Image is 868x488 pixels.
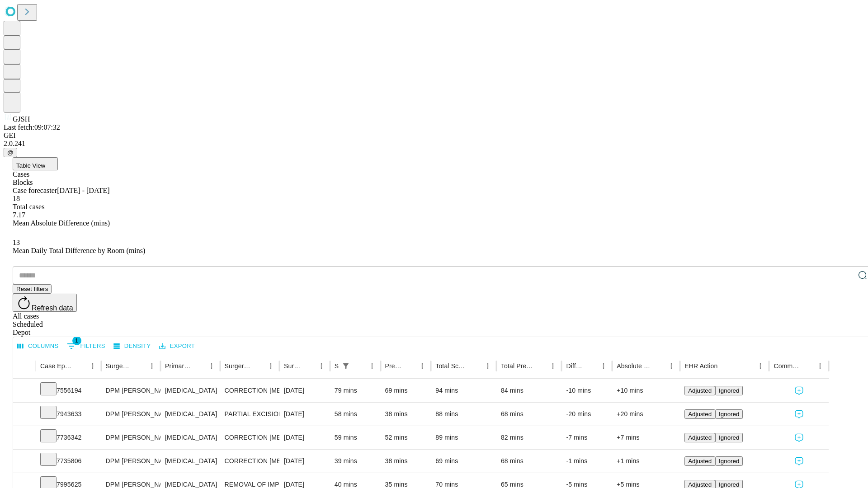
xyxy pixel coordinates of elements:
[719,481,739,488] span: Ignored
[106,426,156,449] div: DPM [PERSON_NAME] [PERSON_NAME]
[534,360,547,372] button: Sort
[684,433,715,442] button: Adjusted
[715,433,743,442] button: Ignored
[4,131,864,140] div: GEI
[4,148,17,157] button: @
[225,379,275,402] div: CORRECTION [MEDICAL_DATA], DOUBLE [MEDICAL_DATA]
[617,426,675,449] div: +7 mins
[13,294,77,312] button: Refresh data
[225,450,275,473] div: CORRECTION [MEDICAL_DATA]
[165,426,215,449] div: [MEDICAL_DATA]
[284,403,325,426] div: [DATE]
[385,379,427,402] div: 69 mins
[719,411,739,418] span: Ignored
[18,430,31,446] button: Expand
[501,362,533,370] div: Total Predicted Duration
[385,362,403,370] div: Predicted In Room Duration
[385,403,427,426] div: 38 mins
[715,456,743,466] button: Ignored
[157,339,197,353] button: Export
[165,403,215,426] div: [MEDICAL_DATA]
[57,187,109,194] span: [DATE] - [DATE]
[801,360,814,372] button: Sort
[335,403,376,426] div: 58 mins
[435,379,492,402] div: 94 mins
[501,450,557,473] div: 68 mins
[40,379,97,402] div: 7556194
[715,409,743,419] button: Ignored
[13,203,44,211] span: Total cases
[302,360,315,372] button: Sort
[40,403,97,426] div: 7943633
[718,360,731,372] button: Sort
[366,360,378,372] button: Menu
[13,247,145,254] span: Mean Daily Total Difference by Room (mins)
[688,411,712,418] span: Adjusted
[193,360,205,372] button: Sort
[684,456,715,466] button: Adjusted
[774,362,800,370] div: Comments
[335,426,376,449] div: 59 mins
[32,304,73,312] span: Refresh data
[688,434,712,441] span: Adjusted
[252,360,264,372] button: Sort
[435,403,492,426] div: 88 mins
[719,434,739,441] span: Ignored
[13,187,57,194] span: Case forecaster
[72,336,81,345] span: 1
[416,360,429,372] button: Menu
[566,450,608,473] div: -1 mins
[617,379,675,402] div: +10 mins
[225,362,251,370] div: Surgery Name
[566,426,608,449] div: -7 mins
[684,386,715,395] button: Adjusted
[7,149,14,156] span: @
[165,450,215,473] div: [MEDICAL_DATA]
[264,360,277,372] button: Menu
[15,339,61,353] button: Select columns
[715,386,743,395] button: Ignored
[40,362,73,370] div: Case Epic Id
[688,387,712,394] span: Adjusted
[13,195,20,202] span: 18
[133,360,146,372] button: Sort
[435,426,492,449] div: 89 mins
[335,450,376,473] div: 39 mins
[435,450,492,473] div: 69 mins
[469,360,481,372] button: Sort
[18,383,31,399] button: Expand
[13,239,20,246] span: 13
[40,450,97,473] div: 7735806
[652,360,665,372] button: Sort
[111,339,153,353] button: Density
[284,426,325,449] div: [DATE]
[18,454,31,469] button: Expand
[4,140,864,148] div: 2.0.241
[16,162,45,169] span: Table View
[501,426,557,449] div: 82 mins
[335,379,376,402] div: 79 mins
[18,407,31,422] button: Expand
[501,403,557,426] div: 68 mins
[315,360,328,372] button: Menu
[688,481,712,488] span: Adjusted
[617,362,651,370] div: Absolute Difference
[335,362,339,370] div: Scheduled In Room Duration
[13,157,58,170] button: Table View
[205,360,218,372] button: Menu
[225,403,275,426] div: PARTIAL EXCISION PHALANX OF TOE
[566,403,608,426] div: -20 mins
[688,458,712,465] span: Adjusted
[13,284,52,294] button: Reset filters
[501,379,557,402] div: 84 mins
[617,403,675,426] div: +20 mins
[106,450,156,473] div: DPM [PERSON_NAME] [PERSON_NAME]
[719,387,739,394] span: Ignored
[106,362,132,370] div: Surgeon Name
[165,362,191,370] div: Primary Service
[16,286,48,292] span: Reset filters
[665,360,678,372] button: Menu
[13,115,30,123] span: GJSH
[106,403,156,426] div: DPM [PERSON_NAME] [PERSON_NAME]
[340,360,352,372] button: Show filters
